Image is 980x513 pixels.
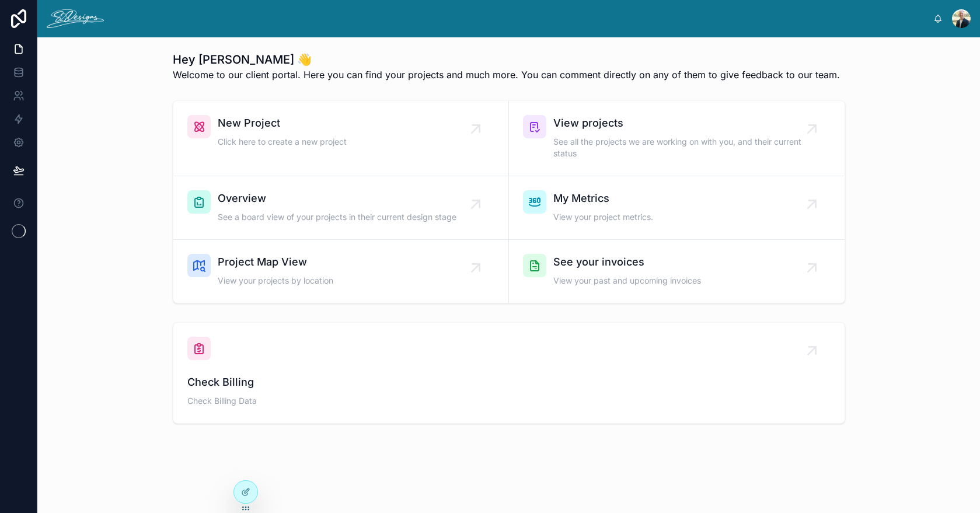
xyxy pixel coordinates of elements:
[509,240,845,303] a: See your invoicesView your past and upcoming invoices
[553,275,701,287] span: View your past and upcoming invoices
[218,136,347,148] span: Click here to create a new project
[553,211,653,223] span: View your project metrics.
[187,395,831,407] span: Check Billing Data
[173,176,509,240] a: OverviewSee a board view of your projects in their current design stage
[218,190,456,207] span: Overview
[173,240,509,303] a: Project Map ViewView your projects by location
[218,115,347,131] span: New Project
[187,374,831,390] span: Check Billing
[218,275,333,287] span: View your projects by location
[509,176,845,240] a: My MetricsView your project metrics.
[218,254,333,270] span: Project Map View
[509,101,845,176] a: View projectsSee all the projects we are working on with you, and their current status
[553,254,701,270] span: See your invoices
[553,136,812,159] span: See all the projects we are working on with you, and their current status
[113,16,933,21] div: scrollable content
[47,9,104,28] img: App logo
[173,68,840,82] span: Welcome to our client portal. Here you can find your projects and much more. You can comment dire...
[173,323,845,423] a: Check BillingCheck Billing Data
[173,101,509,176] a: New ProjectClick here to create a new project
[218,211,456,223] span: See a board view of your projects in their current design stage
[173,51,840,68] h1: Hey [PERSON_NAME] 👋
[553,115,812,131] span: View projects
[553,190,653,207] span: My Metrics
